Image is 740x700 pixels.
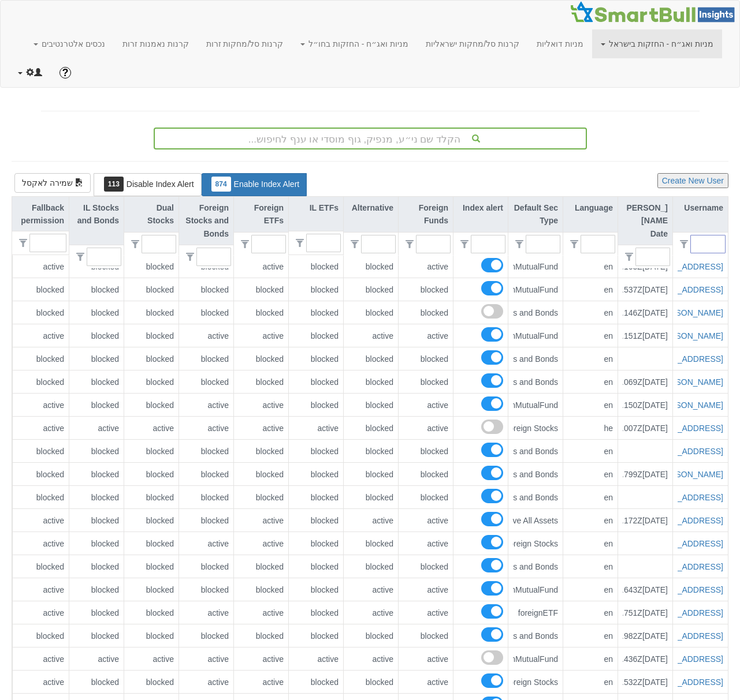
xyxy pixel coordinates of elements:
div: active [239,399,284,411]
span: ? [62,67,68,78]
div: foreignMutualFund [513,284,558,295]
div: blocked [403,630,448,642]
div: Username [673,197,728,232]
div: blocked [129,492,174,503]
div: active [184,607,229,619]
div: [DATE]T15:03:35.069Z [623,376,668,388]
div: active [74,422,119,434]
div: Default Sec Type [508,197,563,232]
div: blocked [293,376,339,388]
button: Enable Index Alert874 [201,173,307,196]
div: foreignETF [513,607,558,619]
div: blocked [129,376,174,388]
div: active [293,653,339,665]
div: active [403,653,448,665]
div: IL ETFs [289,197,343,219]
button: שמירה לאקסל [14,173,91,193]
div: active [403,422,448,434]
div: blocked [17,630,64,642]
div: Foreign Stocks [513,538,558,549]
div: IL Stocks and Bonds [513,446,558,457]
div: blocked [348,399,393,411]
div: blocked [348,261,393,272]
div: blocked [184,469,229,480]
div: blocked [129,469,174,480]
a: קרנות סל/מחקות זרות [198,29,292,58]
div: Foreign Stocks and Bonds [179,197,233,245]
div: blocked [293,676,339,688]
div: IL Stocks and Bonds [513,353,558,365]
div: en [568,261,613,272]
div: blocked [17,469,64,480]
div: blocked [348,446,393,457]
div: active [239,422,284,434]
div: blocked [403,353,448,365]
div: blocked [129,446,174,457]
div: blocked [74,446,119,457]
div: [DATE]T20:29:32.436Z [623,653,668,665]
div: en [568,630,613,642]
div: active [17,607,64,619]
div: blocked [74,353,119,365]
div: blocked [74,376,119,388]
div: blocked [17,561,64,572]
div: IL Stocks and Bonds [513,307,558,319]
div: blocked [74,538,119,549]
div: en [568,538,613,549]
div: blocked [184,446,229,457]
div: blocked [403,492,448,503]
div: blocked [403,561,448,572]
div: blocked [239,307,284,319]
div: blocked [129,330,174,342]
div: blocked [74,399,119,411]
div: blocked [74,515,119,526]
div: active [403,330,448,342]
div: blocked [129,307,174,319]
div: blocked [129,261,174,272]
div: en [568,353,613,365]
div: active [129,422,174,434]
div: blocked [293,446,339,457]
div: blocked [239,446,284,457]
img: Smartbull [570,1,739,24]
div: blocked [17,446,64,457]
div: active [184,399,229,411]
div: blocked [293,584,339,596]
div: active [17,261,64,272]
div: Alternative [344,197,398,232]
a: מניות ואג״ח - החזקות בישראל [592,29,722,58]
div: blocked [184,515,229,526]
div: active [403,584,448,596]
div: blocked [239,353,284,365]
div: blocked [239,469,284,480]
div: blocked [348,630,393,642]
div: blocked [348,492,393,503]
a: מניות דואליות [528,29,592,58]
div: active [403,261,448,272]
div: active [239,515,284,526]
div: active [17,515,64,526]
div: blocked [239,561,284,572]
div: blocked [129,538,174,549]
div: blocked [348,422,393,434]
div: blocked [293,492,339,503]
div: [DATE]T08:43:37.532Z [623,676,668,688]
div: foreignMutualFund [513,399,558,411]
div: en [568,676,613,688]
div: blocked [74,492,119,503]
div: blocked [184,492,229,503]
div: active [239,653,284,665]
div: active [348,515,393,526]
div: blocked [74,630,119,642]
div: blocked [74,284,119,295]
div: blocked [17,376,64,388]
div: blocked [348,676,393,688]
div: blocked [74,307,119,319]
div: en [568,330,613,342]
div: en [568,492,613,503]
div: blocked [74,330,119,342]
div: en [568,653,613,665]
button: Disable Index Alert113 [94,173,202,196]
div: Foreign Funds [399,197,453,232]
div: active [348,584,393,596]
